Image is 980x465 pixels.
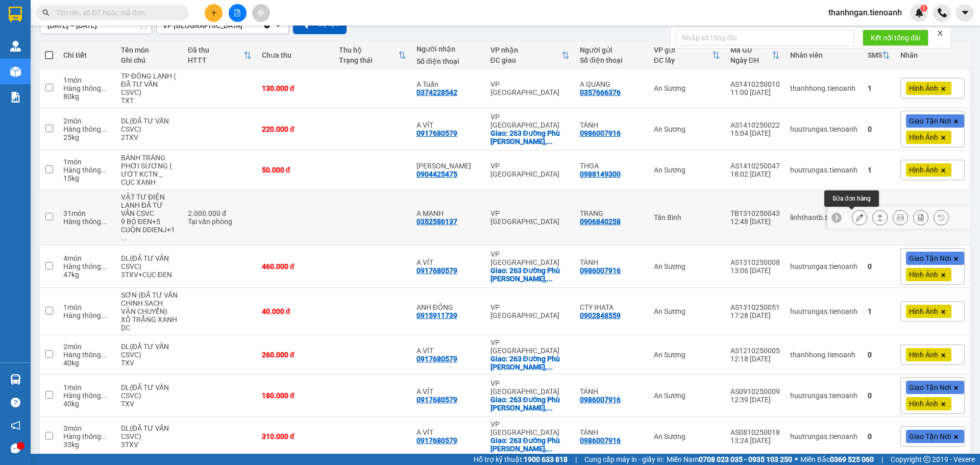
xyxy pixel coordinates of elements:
[491,80,570,96] div: VP [GEOGRAPHIC_DATA]
[730,56,772,64] div: Ngày ĐH
[416,396,457,404] div: 0917680579
[262,125,329,133] div: 220.000 đ
[63,424,111,432] div: 3 món
[416,57,480,65] div: Số điện thoại
[580,80,644,88] div: A QUANG
[730,387,780,396] div: AS0910250009
[580,387,644,396] div: TÁNH
[956,4,974,22] button: caret-down
[121,46,178,54] div: Tên món
[580,311,621,320] div: 0902848559
[580,428,644,436] div: TÁNH
[872,210,888,225] div: Giao hàng
[909,270,938,279] span: Hình Ảnh
[50,50,127,67] span: thanhngan.tienoanh - In:
[416,80,480,88] div: A Tuấn
[491,209,570,226] div: VP [GEOGRAPHIC_DATA]
[654,125,720,133] div: An Sương
[9,7,22,22] img: logo-vxr
[654,432,720,440] div: An Sương
[188,46,243,54] div: Đã thu
[547,404,553,412] span: ...
[730,209,780,217] div: TB1310250043
[262,351,329,359] div: 260.000 đ
[63,440,111,449] div: 33 kg
[654,262,720,271] div: An Sương
[10,92,21,103] img: solution-icon
[790,84,857,92] div: thanhhong.tienoanh
[580,436,621,445] div: 0986007916
[63,271,111,279] div: 47 kg
[909,307,938,316] span: Hình Ảnh
[262,166,329,174] div: 50.000 đ
[63,92,111,101] div: 80 kg
[491,436,570,453] div: Giao: 263 Đường Phù Đổng Thiên Vương, Phường 8, Đà Lạt, Lâm Đồng
[11,421,20,430] span: notification
[868,125,890,133] div: 0
[580,170,621,178] div: 0988149300
[725,42,785,69] th: Toggle SortBy
[868,84,890,92] div: 1
[416,311,457,320] div: 0915911739
[654,46,712,54] div: VP gửi
[824,190,879,207] div: Sửa đơn hàng
[790,391,857,400] div: huutrungas.tienoanh
[485,42,575,69] th: Toggle SortBy
[416,88,457,96] div: 0374228542
[491,46,561,54] div: VP nhận
[63,158,111,166] div: 1 món
[800,454,874,465] span: Miền Bắc
[920,5,927,12] sup: 1
[790,432,857,440] div: huutrungas.tienoanh
[868,432,890,440] div: 0
[654,84,720,92] div: An Sương
[491,129,570,145] div: Giao: 263 Đường Phù Đổng Thiên Vương, Phường 8, Đà Lạt, Lâm Đồng
[937,30,944,37] span: close
[909,350,938,359] span: Hình Ảnh
[63,217,111,226] div: Hàng thông thường
[915,8,924,17] img: icon-new-feature
[121,291,178,315] div: SƠN (ĐÃ TƯ VẤN CHINH SACH VẬN CHUYỂN)
[63,311,111,320] div: Hàng thông thường
[900,51,965,59] div: Nhãn
[121,342,178,359] div: DL(ĐÃ TƯ VẤN CSVC)
[205,4,223,22] button: plus
[101,432,107,440] span: ...
[491,56,561,64] div: ĐC giao
[121,178,178,186] div: CỤC XANH
[868,262,890,271] div: 0
[730,162,780,170] div: AS1410250047
[491,338,570,355] div: VP [GEOGRAPHIC_DATA]
[63,432,111,440] div: Hàng thông thường
[50,30,139,38] span: A TRUNG - 0819099799
[416,129,457,137] div: 0917680579
[63,174,111,182] div: 15 kg
[416,428,480,436] div: A VÍT
[524,455,568,463] strong: 1900 633 818
[961,8,970,17] span: caret-down
[339,56,398,64] div: Trạng thái
[121,96,178,105] div: TXT
[491,355,570,371] div: Giao: 263 Đường Phù Đổng Thiên Vương, Phường 8, Đà Lạt, Lâm Đồng
[101,351,107,359] span: ...
[63,125,111,133] div: Hàng thông thường
[909,432,951,441] span: Giao Tận Nơi
[491,162,570,178] div: VP [GEOGRAPHIC_DATA]
[580,162,644,170] div: THOA
[121,359,178,367] div: TXV
[121,254,178,271] div: DL(ĐÃ TƯ VẤN CSVC)
[667,454,792,465] span: Miền Nam
[63,303,111,311] div: 1 món
[547,275,553,283] span: ...
[262,84,329,92] div: 130.000 đ
[50,40,127,67] span: VPĐL1510250001 -
[868,166,890,174] div: 1
[474,454,568,465] span: Hỗ trợ kỹ thuật:
[42,9,50,16] span: search
[416,121,480,129] div: A VÍT
[121,133,178,141] div: 2TXV
[580,209,644,217] div: TRANG
[580,56,644,64] div: Số điện thoại
[491,379,570,396] div: VP [GEOGRAPHIC_DATA]
[59,59,119,67] span: 08:45:06 [DATE]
